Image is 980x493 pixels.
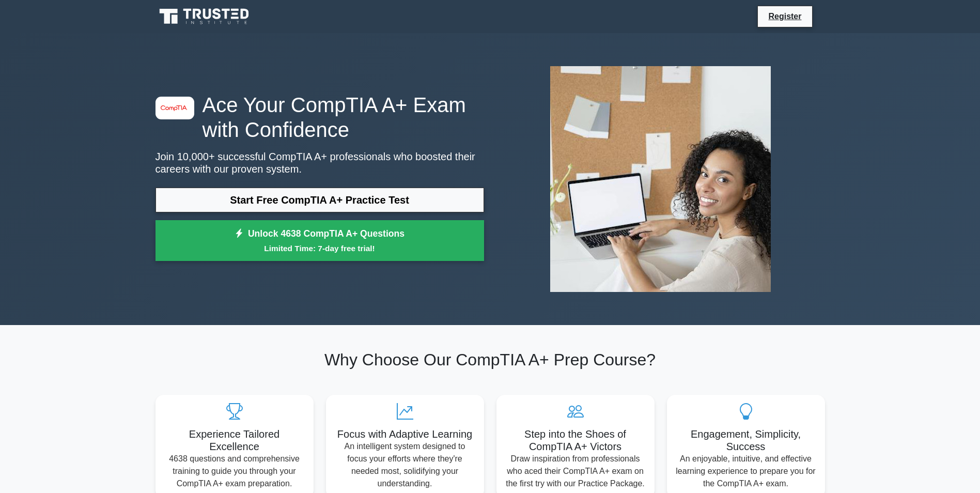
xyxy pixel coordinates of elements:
h5: Step into the Shoes of CompTIA A+ Victors [505,428,646,453]
small: Limited Time: 7-day free trial! [168,242,471,254]
p: An enjoyable, intuitive, and effective learning experience to prepare you for the CompTIA A+ exam. [675,453,817,490]
h5: Experience Tailored Excellence [164,428,305,453]
p: Join 10,000+ successful CompTIA A+ professionals who boosted their careers with our proven system. [155,150,484,175]
h5: Engagement, Simplicity, Success [675,428,817,453]
a: Register [762,10,807,23]
h1: Ace Your CompTIA A+ Exam with Confidence [155,93,484,142]
p: 4638 questions and comprehensive training to guide you through your CompTIA A+ exam preparation. [164,453,305,490]
h2: Why Choose Our CompTIA A+ Prep Course? [155,350,825,369]
h5: Focus with Adaptive Learning [334,428,476,440]
a: Unlock 4638 CompTIA A+ QuestionsLimited Time: 7-day free trial! [155,220,484,261]
p: Draw inspiration from professionals who aced their CompTIA A+ exam on the first try with our Prac... [505,453,646,490]
a: Start Free CompTIA A+ Practice Test [155,188,484,212]
p: An intelligent system designed to focus your efforts where they're needed most, solidifying your ... [334,440,476,490]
